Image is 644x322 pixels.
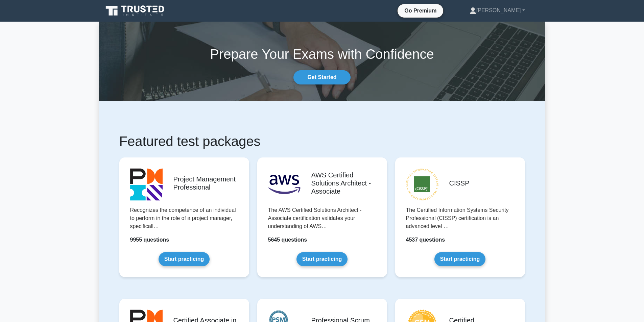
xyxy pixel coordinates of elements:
a: Start practicing [434,252,485,266]
a: Get Started [293,70,350,84]
a: Start practicing [159,252,210,266]
a: Go Premium [400,6,440,15]
h1: Prepare Your Exams with Confidence [99,46,545,62]
a: Start practicing [296,252,348,266]
a: [PERSON_NAME] [453,4,541,17]
h1: Featured test packages [119,133,525,149]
